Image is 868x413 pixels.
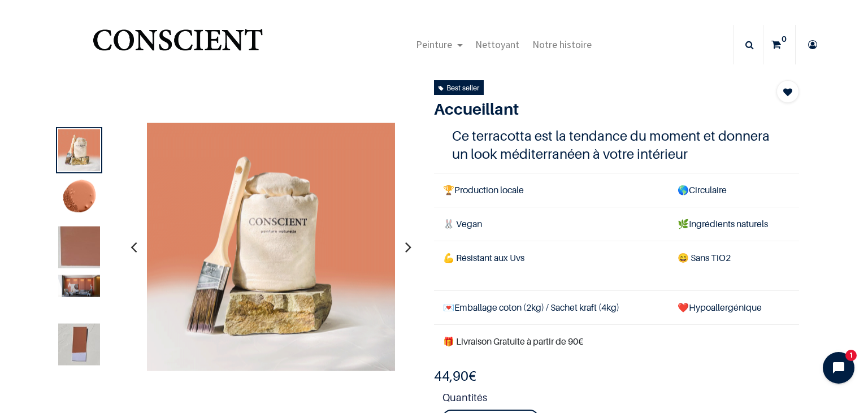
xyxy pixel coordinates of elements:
span: 🌿 [678,218,689,229]
span: 🌎 [678,184,689,195]
h4: Ce terracotta est la tendance du moment et donnera un look méditerranéen à votre intérieur [452,127,781,162]
img: Conscient [90,23,265,67]
img: Product image [58,227,100,268]
td: ans TiO2 [669,241,799,290]
span: 🏆 [443,184,454,195]
img: Product image [146,123,395,371]
a: Peinture [410,25,469,64]
td: Circulaire [669,173,799,207]
span: 💌 [443,302,454,313]
span: Notre histoire [532,38,592,51]
td: ❤️Hypoallergénique [669,290,799,324]
b: € [434,368,476,384]
span: 🐰 Vegan [443,218,482,229]
font: 🎁 Livraison Gratuite à partir de 90€ [443,336,583,347]
td: Ingrédients naturels [669,207,799,241]
strong: Quantités [442,390,799,410]
span: 😄 S [678,252,696,263]
img: Product image [58,178,100,220]
a: 0 [763,25,795,64]
img: Product image [58,275,100,297]
h1: Accueillant [434,99,744,119]
span: 💪 Résistant aux Uvs [443,252,524,263]
td: Production locale [434,173,669,207]
span: Peinture [416,38,452,51]
span: 44,90 [434,368,468,384]
a: Logo of Conscient [90,23,265,67]
span: Nettoyant [475,38,519,51]
div: Best seller [439,81,479,94]
sup: 0 [779,33,789,45]
td: Emballage coton (2kg) / Sachet kraft (4kg) [434,290,669,324]
span: Add to wishlist [783,85,792,99]
img: Product image [58,129,100,171]
img: Product image [58,324,100,366]
button: Add to wishlist [776,80,799,103]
